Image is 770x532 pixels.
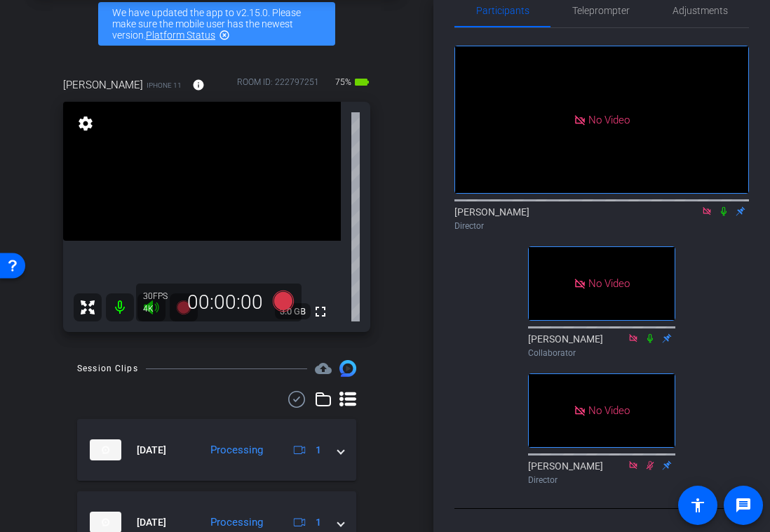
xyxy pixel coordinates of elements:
[316,443,321,458] span: 1
[454,205,749,232] div: [PERSON_NAME]
[528,459,675,486] div: [PERSON_NAME]
[90,439,121,460] img: thumb-nail
[146,29,215,41] a: Platform Status
[137,443,166,458] span: [DATE]
[237,76,319,96] div: ROOM ID: 222797251
[192,79,205,91] mat-icon: info
[333,71,353,93] span: 75%
[353,74,370,91] mat-icon: battery_std
[219,29,230,41] mat-icon: highlight_off
[315,360,332,377] mat-icon: cloud_upload
[178,291,272,314] div: 00:00:00
[143,291,178,302] div: 30
[203,442,270,458] div: Processing
[76,115,95,132] mat-icon: settings
[735,497,752,514] mat-icon: message
[528,474,675,486] div: Director
[203,514,270,531] div: Processing
[147,80,182,91] span: iPhone 11
[63,77,143,93] span: [PERSON_NAME]
[153,291,168,301] span: FPS
[588,277,630,290] span: No Video
[528,347,675,359] div: Collaborator
[454,220,749,232] div: Director
[77,419,356,481] mat-expansion-panel-header: thumb-nail[DATE]Processing1
[673,6,728,15] span: Adjustments
[316,515,321,530] span: 1
[77,361,138,375] div: Session Clips
[528,332,675,359] div: [PERSON_NAME]
[315,360,332,377] span: Destinations for your clips
[572,6,630,15] span: Teleprompter
[137,515,166,530] span: [DATE]
[476,6,529,15] span: Participants
[312,303,329,320] mat-icon: fullscreen
[588,404,630,416] span: No Video
[339,360,356,377] img: Session clips
[98,2,335,46] div: We have updated the app to v2.15.0. Please make sure the mobile user has the newest version.
[689,497,706,514] mat-icon: accessibility
[143,303,178,314] div: 4K
[588,113,630,126] span: No Video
